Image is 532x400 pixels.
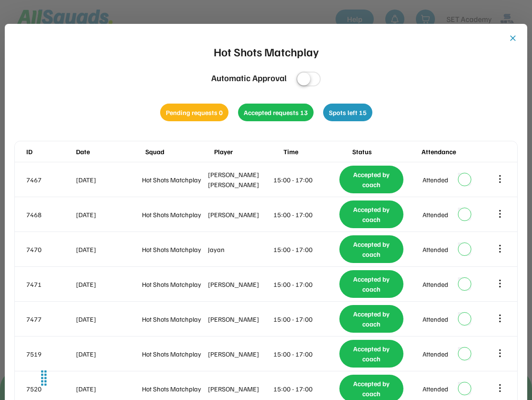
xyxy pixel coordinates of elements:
[208,244,272,254] div: Jayan
[160,104,228,121] div: Pending requests 0
[76,314,140,324] div: [DATE]
[26,279,74,289] div: 7471
[339,270,403,298] div: Accepted by coach
[273,314,337,324] div: 15:00 - 17:00
[273,384,337,394] div: 15:00 - 17:00
[208,349,272,359] div: [PERSON_NAME]
[208,314,272,324] div: [PERSON_NAME]
[26,349,74,359] div: 7519
[339,235,403,263] div: Accepted by coach
[208,210,272,220] div: [PERSON_NAME]
[214,43,319,60] div: Hot Shots Matchplay
[508,33,518,43] button: close
[76,175,140,185] div: [DATE]
[76,244,140,254] div: [DATE]
[238,104,314,121] div: Accepted requests 13
[142,210,206,220] div: Hot Shots Matchplay
[352,147,420,157] div: Status
[339,340,403,368] div: Accepted by coach
[142,244,206,254] div: Hot Shots Matchplay
[273,175,337,185] div: 15:00 - 17:00
[211,72,287,84] div: Automatic Approval
[76,147,143,157] div: Date
[339,200,403,228] div: Accepted by coach
[26,147,74,157] div: ID
[423,210,448,220] div: Attended
[273,244,337,254] div: 15:00 - 17:00
[76,384,140,394] div: [DATE]
[423,314,448,324] div: Attended
[26,244,74,254] div: 7470
[145,147,213,157] div: Squad
[422,147,489,157] div: Attendance
[26,175,74,185] div: 7467
[273,279,337,289] div: 15:00 - 17:00
[142,175,206,185] div: Hot Shots Matchplay
[423,175,448,185] div: Attended
[142,279,206,289] div: Hot Shots Matchplay
[423,384,448,394] div: Attended
[423,244,448,254] div: Attended
[423,349,448,359] div: Attended
[323,104,372,121] div: Spots left 15
[339,166,403,193] div: Accepted by coach
[423,279,448,289] div: Attended
[208,384,272,394] div: [PERSON_NAME]
[76,349,140,359] div: [DATE]
[214,147,282,157] div: Player
[142,314,206,324] div: Hot Shots Matchplay
[142,349,206,359] div: Hot Shots Matchplay
[339,305,403,333] div: Accepted by coach
[76,279,140,289] div: [DATE]
[273,349,337,359] div: 15:00 - 17:00
[273,210,337,220] div: 15:00 - 17:00
[208,279,272,289] div: [PERSON_NAME]
[208,169,272,189] div: [PERSON_NAME] [PERSON_NAME]
[283,147,351,157] div: Time
[26,210,74,220] div: 7468
[76,210,140,220] div: [DATE]
[142,384,206,394] div: Hot Shots Matchplay
[26,314,74,324] div: 7477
